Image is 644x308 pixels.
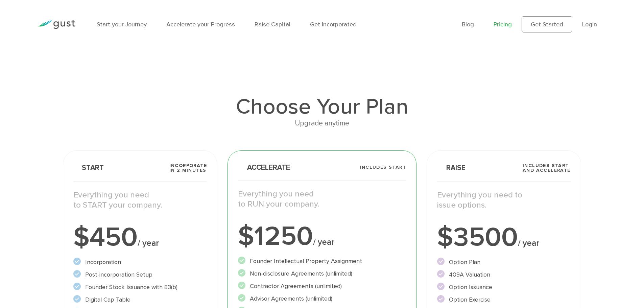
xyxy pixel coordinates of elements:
div: $3500 [437,224,571,251]
p: Everything you need to START your company. [73,190,207,210]
a: Get Started [522,16,572,32]
span: Accelerate [238,164,290,171]
span: / year [313,237,334,247]
p: Everything you need to RUN your company. [238,189,406,209]
a: Login [582,21,597,28]
span: Includes START and ACCELERATE [523,163,571,173]
li: Founder Stock Issuance with 83(b) [73,283,207,292]
a: Pricing [494,21,512,28]
div: Upgrade anytime [63,118,581,129]
li: 409A Valuation [437,270,571,279]
span: Incorporate in 2 Minutes [169,163,207,173]
span: Includes START [360,165,406,170]
span: / year [138,238,159,248]
li: Post-incorporation Setup [73,270,207,279]
a: Blog [462,21,474,28]
a: Start your Journey [97,21,147,28]
div: $1250 [238,223,406,250]
li: Contractor Agreements (unlimited) [238,282,406,291]
li: Option Issuance [437,283,571,292]
span: Start [73,164,104,171]
h1: Choose Your Plan [63,96,581,118]
li: Non-disclosure Agreements (unlimited) [238,269,406,278]
li: Incorporation [73,258,207,267]
span: Raise [437,164,466,171]
li: Advisor Agreements (unlimited) [238,294,406,303]
li: Founder Intellectual Property Assignment [238,257,406,266]
p: Everything you need to issue options. [437,190,571,210]
a: Accelerate your Progress [166,21,235,28]
img: Gust Logo [37,20,75,29]
li: Option Plan [437,258,571,267]
li: Option Exercise [437,295,571,304]
div: $450 [73,224,207,251]
a: Raise Capital [255,21,290,28]
span: / year [518,238,539,248]
li: Digital Cap Table [73,295,207,304]
a: Get Incorporated [310,21,357,28]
